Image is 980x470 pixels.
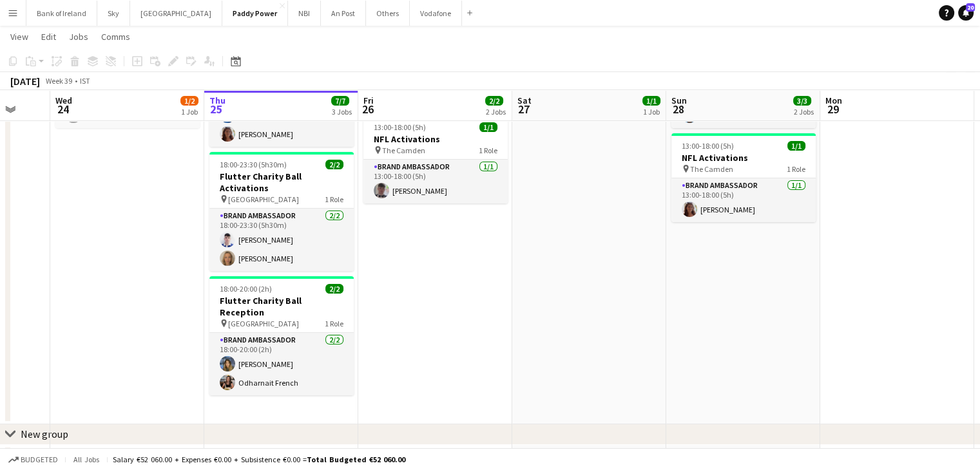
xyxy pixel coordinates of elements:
a: Edit [36,28,61,45]
button: NBI [288,1,321,26]
button: Sky [97,1,130,26]
button: [GEOGRAPHIC_DATA] [130,1,222,26]
button: An Post [321,1,366,26]
span: Total Budgeted €52 060.00 [307,455,405,464]
span: View [10,31,28,42]
span: Budgeted [21,455,58,464]
div: [DATE] [10,75,40,88]
a: Comms [96,28,135,45]
button: Vodafone [410,1,462,26]
button: Budgeted [6,453,60,467]
a: View [5,28,34,45]
span: Jobs [69,31,88,42]
div: IST [80,76,90,86]
span: All jobs [71,455,102,464]
a: 20 [958,5,974,21]
span: Edit [41,31,56,42]
div: New group [21,428,68,440]
button: Paddy Power [222,1,288,26]
div: Salary €52 060.00 + Expenses €0.00 + Subsistence €0.00 = [113,455,405,464]
span: Comms [101,31,130,42]
span: Week 39 [43,76,75,86]
a: Jobs [64,28,93,45]
span: 20 [966,3,975,12]
button: Bank of Ireland [26,1,97,26]
button: Others [366,1,410,26]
